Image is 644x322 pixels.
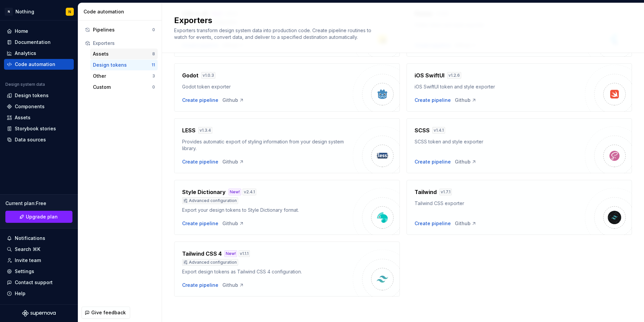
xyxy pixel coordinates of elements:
h2: Exporters [174,15,624,26]
button: Create pipeline [415,220,451,227]
div: Godot token exporter [182,83,353,90]
div: v 1.4.1 [432,127,445,134]
button: Create pipeline [182,220,218,227]
h4: Style Dictionary [182,188,226,196]
div: v 1.0.3 [201,72,215,79]
a: Github [222,97,244,104]
a: Github [455,97,477,104]
button: Assets8 [90,49,158,59]
div: Pipelines [93,26,152,33]
div: Help [15,290,25,297]
a: Other3 [90,71,158,81]
div: Custom [93,84,152,90]
h4: Godot [182,71,199,79]
div: Create pipeline [182,282,218,288]
div: Github [455,220,477,227]
div: 0 [152,27,155,33]
div: v 2.4.1 [243,189,256,195]
div: N [5,8,13,16]
svg: Supernova Logo [22,310,56,317]
div: Documentation [15,39,51,46]
a: Github [222,282,244,288]
div: 11 [152,62,155,68]
div: Assets [93,51,152,57]
a: Components [4,101,74,112]
button: NNothingN [1,4,76,19]
div: 0 [152,84,155,90]
div: Nothing [15,8,34,15]
button: Contact support [4,277,74,288]
span: Give feedback [91,309,126,316]
button: Design tokens11 [90,60,158,70]
div: Search ⌘K [15,246,40,253]
a: Github [222,158,244,165]
div: Contact support [15,279,53,286]
div: New! [224,250,237,257]
button: Give feedback [82,307,130,319]
a: Documentation [4,37,74,48]
button: Create pipeline [182,158,218,165]
div: Exporters [93,40,155,47]
div: 3 [152,73,155,79]
button: Help [4,288,74,299]
div: Home [15,28,28,35]
span: Exporters transform design system data into production code. Create pipeline routines to watch fo... [174,27,373,40]
div: Design tokens [93,62,152,68]
h4: LESS [182,126,196,134]
a: Storybook stories [4,123,74,134]
button: Search ⌘K [4,244,74,255]
button: Custom0 [90,82,158,92]
div: Design system data [5,82,45,87]
a: Assets [4,112,74,123]
div: Analytics [15,50,36,57]
div: Export design tokens as Tailwind CSS 4 configuration. [182,268,353,275]
div: Code automation [84,8,159,15]
div: Advanced configuration [182,197,238,204]
div: Current plan : Free [5,200,72,207]
div: SCSS token and style exporter [415,138,585,145]
button: Create pipeline [415,97,451,104]
div: New! [228,189,241,195]
div: Data sources [15,136,46,143]
div: Invite team [15,257,41,264]
button: Pipelines0 [82,24,158,35]
div: Advanced configuration [182,259,238,266]
a: Code automation [4,59,74,70]
a: Data sources [4,134,74,145]
button: Create pipeline [182,97,218,104]
div: Assets [15,114,31,121]
div: N [68,9,71,14]
a: Analytics [4,48,74,59]
span: Upgrade plan [26,213,58,220]
h4: SCSS [415,126,430,134]
div: Notifications [15,235,45,242]
div: v 1.3.4 [198,127,212,134]
a: Github [222,220,244,227]
button: Upgrade plan [5,211,72,223]
div: Tailwind CSS exporter [415,200,585,207]
div: v 1.2.6 [447,72,461,79]
div: iOS SwiftUI token and style exporter [415,83,585,90]
a: Settings [4,266,74,277]
a: Invite team [4,255,74,266]
div: Design tokens [15,92,49,99]
button: Create pipeline [415,158,451,165]
div: Settings [15,268,34,275]
a: Github [455,158,477,165]
h4: Tailwind [415,188,437,196]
